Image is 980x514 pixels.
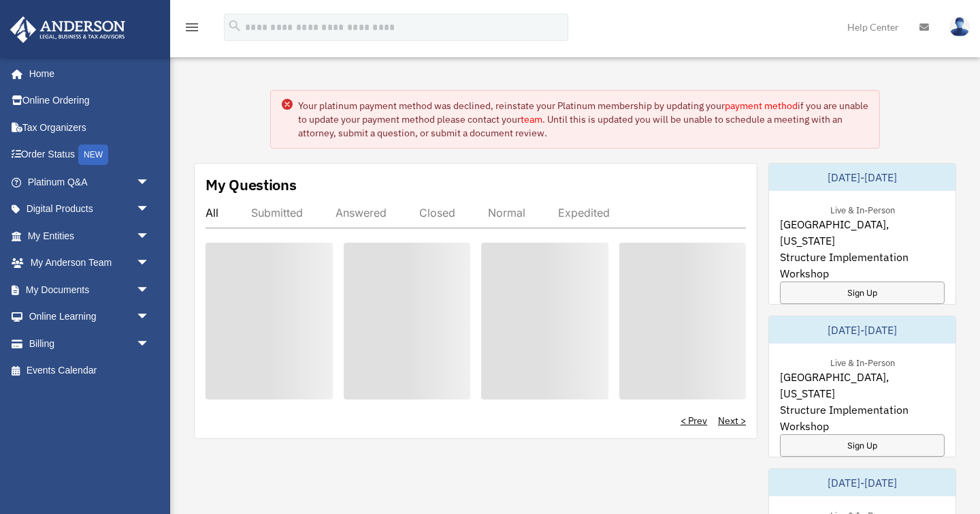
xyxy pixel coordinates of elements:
[184,24,200,35] a: menu
[206,175,297,195] div: My Questions
[251,206,303,220] div: Submitted
[769,469,955,496] div: [DATE]-[DATE]
[10,87,170,115] a: Online Ordering
[780,402,945,434] span: Structure Implementation Workshop
[949,17,970,37] img: User Pic
[769,316,955,344] div: [DATE]-[DATE]
[136,303,163,331] span: arrow_drop_down
[206,206,218,220] div: All
[136,168,163,196] span: arrow_drop_down
[718,414,746,427] a: Next >
[136,222,163,250] span: arrow_drop_down
[336,206,387,220] div: Answered
[780,249,945,282] span: Structure Implementation Workshop
[298,99,868,140] div: Your platinum payment method was declined, reinstate your Platinum membership by updating your if...
[227,18,242,33] i: search
[419,206,455,220] div: Closed
[681,414,707,427] a: < Prev
[10,60,163,87] a: Home
[184,19,200,35] i: menu
[136,250,163,277] span: arrow_drop_down
[10,168,170,196] a: Platinum Q&Aarrow_drop_down
[10,303,170,331] a: Online Learningarrow_drop_down
[780,369,945,402] span: [GEOGRAPHIC_DATA], [US_STATE]
[10,222,170,250] a: My Entitiesarrow_drop_down
[10,114,170,141] a: Tax Organizers
[10,196,170,223] a: Digital Productsarrow_drop_down
[10,250,170,277] a: My Anderson Teamarrow_drop_down
[725,100,798,112] a: payment method
[78,145,108,165] div: NEW
[488,206,525,220] div: Normal
[10,330,170,357] a: Billingarrow_drop_down
[136,196,163,224] span: arrow_drop_down
[769,164,955,191] div: [DATE]-[DATE]
[10,141,170,169] a: Order StatusNEW
[558,206,610,220] div: Expedited
[819,202,906,216] div: Live & In-Person
[136,330,163,358] span: arrow_drop_down
[136,276,163,304] span: arrow_drop_down
[780,434,945,457] a: Sign Up
[780,282,945,304] a: Sign Up
[780,216,945,249] span: [GEOGRAPHIC_DATA], [US_STATE]
[6,16,129,43] img: Anderson Advisors Platinum Portal
[10,276,170,303] a: My Documentsarrow_drop_down
[521,113,542,125] a: team
[819,354,906,369] div: Live & In-Person
[10,357,170,384] a: Events Calendar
